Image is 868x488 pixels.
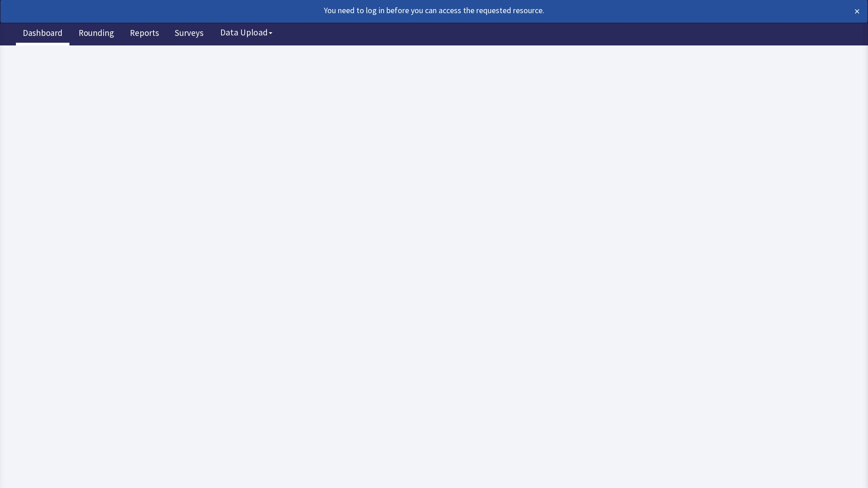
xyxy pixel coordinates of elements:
[8,4,774,17] div: You need to log in before you can access the requested resource.
[123,23,166,45] a: Reports
[16,23,69,45] a: Dashboard
[854,4,860,19] button: ×
[215,24,278,41] button: Data Upload
[168,23,210,45] a: Surveys
[72,23,121,45] a: Rounding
